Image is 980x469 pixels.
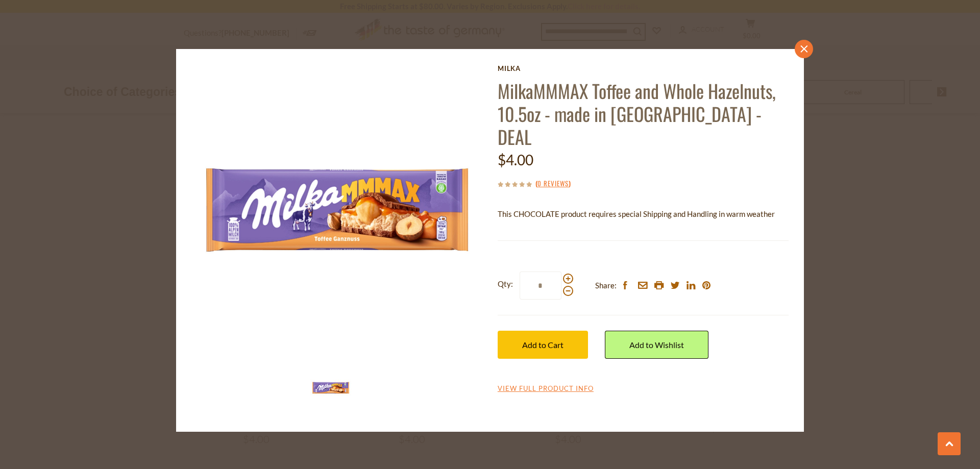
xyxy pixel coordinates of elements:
[310,367,351,408] img: Milka MMMAX Toffee & Whole Hazelnuts
[522,340,563,350] span: Add to Cart
[498,64,789,72] a: Milka
[191,64,483,356] img: Milka MMMAX Toffee & Whole Hazelnuts
[507,228,789,241] li: We will ship this product in heat-protective packaging and ice during warm weather months or to w...
[605,331,708,359] a: Add to Wishlist
[498,384,594,393] a: View Full Product Info
[520,271,561,300] input: Qty:
[498,331,588,359] button: Add to Cart
[498,77,776,150] a: MilkaMMMAX Toffee and Whole Hazelnuts, 10.5oz - made in [GEOGRAPHIC_DATA] - DEAL
[595,279,617,292] span: Share:
[537,178,569,189] a: 0 Reviews
[498,208,789,220] p: This CHOCOLATE product requires special Shipping and Handling in warm weather
[498,151,533,168] span: $4.00
[498,278,513,290] strong: Qty:
[535,178,571,188] span: ( )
